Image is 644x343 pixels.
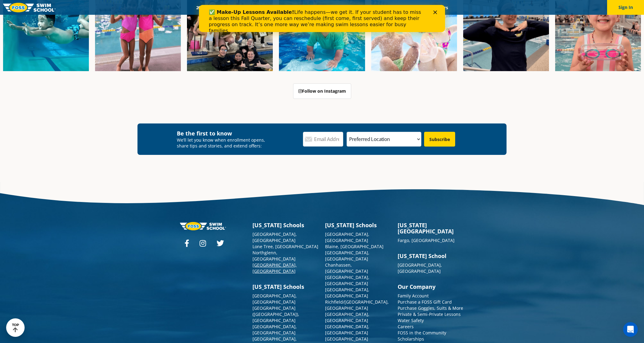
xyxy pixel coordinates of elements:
[398,222,464,234] h3: [US_STATE][GEOGRAPHIC_DATA]
[180,222,226,230] img: Foss-logo-horizontal-white.svg
[398,305,463,311] a: Purchase Goggles, Suits & More
[398,299,452,305] a: Purchase a FOSS Gift Card
[398,284,464,290] h3: Our Company
[252,324,297,336] a: [GEOGRAPHIC_DATA], [GEOGRAPHIC_DATA]
[303,132,343,147] input: Email Address
[398,336,424,342] a: Scholarships
[229,5,255,10] a: Schools
[398,262,442,274] a: [GEOGRAPHIC_DATA], [GEOGRAPHIC_DATA]
[309,5,344,10] a: About FOSS
[623,322,638,337] iframe: Intercom live chat
[325,274,369,286] a: [GEOGRAPHIC_DATA], [GEOGRAPHIC_DATA]
[343,5,408,10] a: Swim Like [PERSON_NAME]
[325,231,369,243] a: [GEOGRAPHIC_DATA], [GEOGRAPHIC_DATA]
[10,4,226,29] div: Life happens—we get it. If your student has to miss a lesson this Fall Quarter, you can reschedul...
[325,222,392,228] h3: [US_STATE] Schools
[252,231,297,243] a: [GEOGRAPHIC_DATA], [GEOGRAPHIC_DATA]
[252,222,319,228] h3: [US_STATE] Schools
[252,250,296,262] a: Northglenn, [GEOGRAPHIC_DATA]
[177,130,269,137] h4: Be the first to know
[325,299,389,311] a: Richfield/[GEOGRAPHIC_DATA], [GEOGRAPHIC_DATA]
[234,6,241,9] div: Close
[398,324,414,329] a: Careers
[252,305,299,323] a: [GEOGRAPHIC_DATA] ([GEOGRAPHIC_DATA]), [GEOGRAPHIC_DATA]
[255,5,309,10] a: Swim Path® Program
[398,311,461,317] a: Private & Semi-Private Lessons
[424,132,455,147] input: Subscribe
[325,262,368,274] a: Chanhassen, [GEOGRAPHIC_DATA]
[398,253,464,259] h3: [US_STATE] School
[325,244,384,249] a: Blaine, [GEOGRAPHIC_DATA]
[325,311,369,323] a: [GEOGRAPHIC_DATA], [GEOGRAPHIC_DATA]
[10,4,95,10] b: ✅ Make-Up Lessons Available!
[252,262,297,274] a: [GEOGRAPHIC_DATA], [GEOGRAPHIC_DATA]
[398,293,429,299] a: Family Account
[398,237,455,243] a: Fargo, [GEOGRAPHIC_DATA]
[12,323,19,333] div: TOP
[3,3,56,12] img: FOSS Swim School Logo
[252,293,297,305] a: [GEOGRAPHIC_DATA], [GEOGRAPHIC_DATA]
[252,284,319,290] h3: [US_STATE] Schools
[325,250,369,262] a: [GEOGRAPHIC_DATA], [GEOGRAPHIC_DATA]
[293,83,351,99] a: Follow on Instagram
[325,324,369,336] a: [GEOGRAPHIC_DATA], [GEOGRAPHIC_DATA]
[199,5,445,32] iframe: Intercom live chat banner
[252,244,318,249] a: Lone Tree, [GEOGRAPHIC_DATA]
[398,317,424,323] a: Water Safety
[398,330,446,336] a: FOSS in the Community
[428,5,453,10] a: Careers
[191,5,229,10] a: 2025 Calendar
[408,5,428,10] a: Blog
[325,287,369,299] a: [GEOGRAPHIC_DATA], [GEOGRAPHIC_DATA]
[177,137,269,149] p: We’ll let you know when enrollment opens, share tips and stories, and extend offers:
